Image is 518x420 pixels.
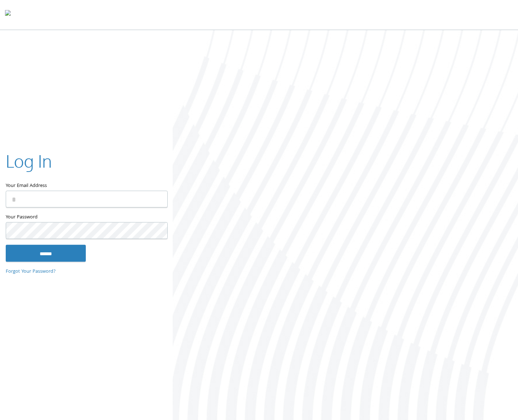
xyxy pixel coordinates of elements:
[6,268,56,276] a: Forgot Your Password?
[153,226,162,234] keeper-lock: Open Keeper Popup
[5,8,11,22] img: todyl-logo-dark.svg
[6,149,52,173] h2: Log In
[153,194,162,203] keeper-lock: Open Keeper Popup
[6,213,167,222] label: Your Password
